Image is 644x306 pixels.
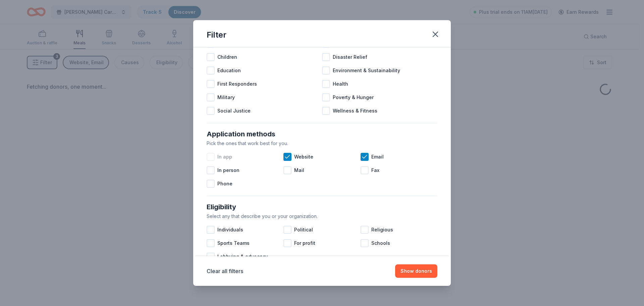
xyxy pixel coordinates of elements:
span: Poverty & Hunger [333,93,374,101]
span: Disaster Relief [333,53,367,61]
span: Lobbying & advocacy [217,253,268,261]
div: Pick the ones that work best for you. [207,139,437,147]
span: Environment & Sustainability [333,67,400,75]
span: Sports Teams [217,239,250,247]
span: Mail [294,166,304,174]
span: Wellness & Fitness [333,107,377,115]
div: Application methods [207,129,437,139]
span: Fax [371,166,379,174]
span: For profit [294,239,315,247]
span: Website [294,153,313,161]
span: Education [217,67,241,75]
span: Individuals [217,226,243,234]
button: Clear all filters [207,267,243,275]
span: Religious [371,226,393,234]
span: Email [371,153,384,161]
span: Social Justice [217,107,251,115]
span: Schools [371,239,390,247]
span: Health [333,80,348,88]
span: Military [217,93,235,101]
button: Show donors [395,264,437,278]
div: Select any that describe you or your organization. [207,212,437,220]
span: First Responders [217,80,257,88]
div: Filter [207,30,226,40]
span: Phone [217,180,232,188]
div: Eligibility [207,202,437,212]
span: In app [217,153,232,161]
span: Children [217,53,237,61]
span: In person [217,166,239,174]
span: Political [294,226,313,234]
